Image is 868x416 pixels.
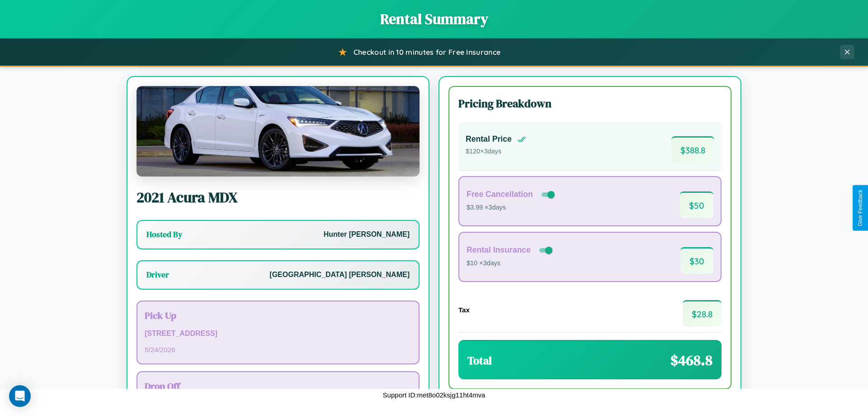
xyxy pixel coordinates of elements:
h2: 2021 Acura MDX [137,187,420,207]
p: [STREET_ADDRESS] [145,327,411,340]
div: Give Feedback [857,190,863,226]
h4: Rental Insurance [467,245,531,255]
h3: Drop Off [145,379,411,392]
div: Open Intercom Messenger [9,385,31,407]
h3: Pick Up [145,309,411,322]
span: $ 468.8 [670,350,712,370]
p: [GEOGRAPHIC_DATA] [PERSON_NAME] [269,268,410,282]
h4: Rental Price [466,134,512,144]
span: $ 28.8 [683,300,722,327]
span: $ 388.8 [671,136,714,163]
p: $3.99 × 3 days [467,202,557,214]
p: $10 × 3 days [467,258,554,269]
h4: Tax [458,306,470,314]
p: $ 120 × 3 days [466,146,526,158]
h1: Rental Summary [9,9,859,29]
h3: Driver [146,269,169,280]
span: $ 50 [680,191,713,218]
h4: Free Cancellation [467,190,533,199]
h3: Pricing Breakdown [458,96,722,111]
img: Acura MDX [137,86,420,177]
p: Hunter [PERSON_NAME] [324,228,410,241]
span: Checkout in 10 minutes for Free Insurance [354,48,500,57]
h3: Total [467,353,492,368]
h3: Hosted By [146,229,182,240]
span: $ 30 [680,247,713,274]
p: 5 / 24 / 2026 [145,344,411,356]
p: Support ID: met8o02ksjg11ht4mva [383,389,486,401]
